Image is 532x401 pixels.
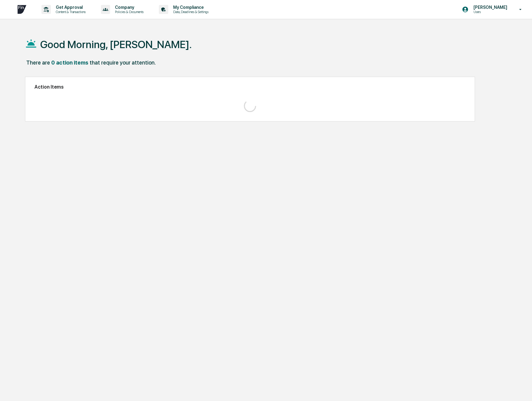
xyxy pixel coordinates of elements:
[51,5,89,10] p: Get Approval
[90,59,156,66] div: that require your attention.
[51,59,88,66] div: 0 action items
[34,84,465,90] h2: Action Items
[110,10,147,14] p: Policies & Documents
[51,10,89,14] p: Content & Transactions
[26,59,50,66] div: There are
[40,38,192,51] h1: Good Morning, [PERSON_NAME].
[15,2,29,17] img: logo
[110,5,147,10] p: Company
[469,5,510,10] p: [PERSON_NAME]
[168,5,212,10] p: My Compliance
[469,10,510,14] p: Users
[168,10,212,14] p: Data, Deadlines & Settings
